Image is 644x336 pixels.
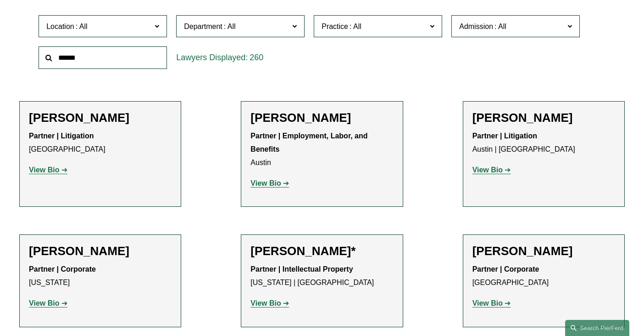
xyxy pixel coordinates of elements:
h2: [PERSON_NAME] [472,244,615,259]
a: Search this site [565,320,629,336]
a: View Bio [29,166,67,174]
strong: View Bio [29,166,59,174]
span: Location [46,23,74,30]
p: [US_STATE] | [GEOGRAPHIC_DATA] [250,263,393,290]
strong: View Bio [472,166,503,174]
a: View Bio [29,299,67,307]
strong: Partner | Corporate [29,265,96,273]
p: Austin [250,130,393,169]
a: View Bio [472,299,511,307]
span: Practice [322,23,348,30]
h2: [PERSON_NAME] [29,111,172,125]
span: Department [184,23,222,30]
span: 260 [250,53,263,62]
strong: View Bio [250,179,281,187]
p: Austin | [GEOGRAPHIC_DATA] [472,130,615,156]
strong: Partner | Employment, Labor, and Benefits [250,132,370,153]
p: [GEOGRAPHIC_DATA] [472,263,615,290]
strong: Partner | Intellectual Property [250,265,353,273]
h2: [PERSON_NAME] [250,111,393,125]
h2: [PERSON_NAME]* [250,244,393,259]
h2: [PERSON_NAME] [29,244,172,259]
strong: View Bio [29,299,59,307]
strong: Partner | Litigation [29,132,94,140]
a: View Bio [472,166,511,174]
h2: [PERSON_NAME] [472,111,615,125]
strong: Partner | Corporate [472,265,539,273]
p: [US_STATE] [29,263,172,290]
strong: View Bio [472,299,503,307]
a: View Bio [250,179,289,187]
strong: Partner | Litigation [472,132,537,140]
a: View Bio [250,299,289,307]
p: [GEOGRAPHIC_DATA] [29,130,172,156]
strong: View Bio [250,299,281,307]
span: Admission [459,23,493,30]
